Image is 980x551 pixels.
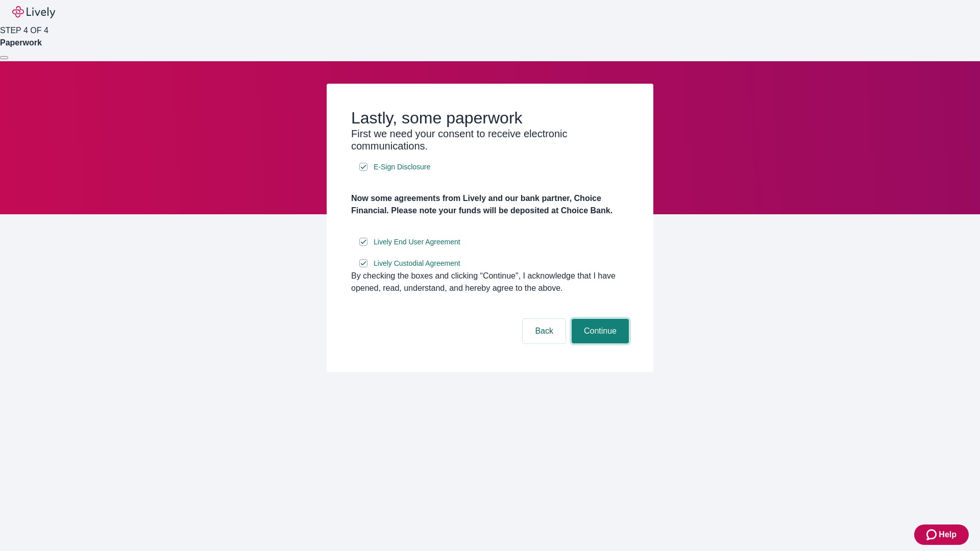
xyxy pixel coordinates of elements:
img: Lively [12,6,55,18]
span: Lively Custodial Agreement [374,258,460,269]
div: By checking the boxes and clicking “Continue", I acknowledge that I have opened, read, understand... [351,270,629,294]
button: Continue [572,319,629,343]
span: Lively End User Agreement [374,237,460,247]
h2: Lastly, some paperwork [351,108,629,128]
button: Back [523,319,566,343]
span: Help [939,529,957,541]
span: E-Sign Disclosure [374,162,430,172]
a: e-sign disclosure document [372,236,462,248]
a: e-sign disclosure document [372,161,432,173]
a: e-sign disclosure document [372,257,462,270]
h4: Now some agreements from Lively and our bank partner, Choice Financial. Please note your funds wi... [351,192,629,217]
h3: First we need your consent to receive electronic communications. [351,128,629,152]
svg: Zendesk support icon [926,529,939,541]
button: Zendesk support iconHelp [914,524,969,545]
